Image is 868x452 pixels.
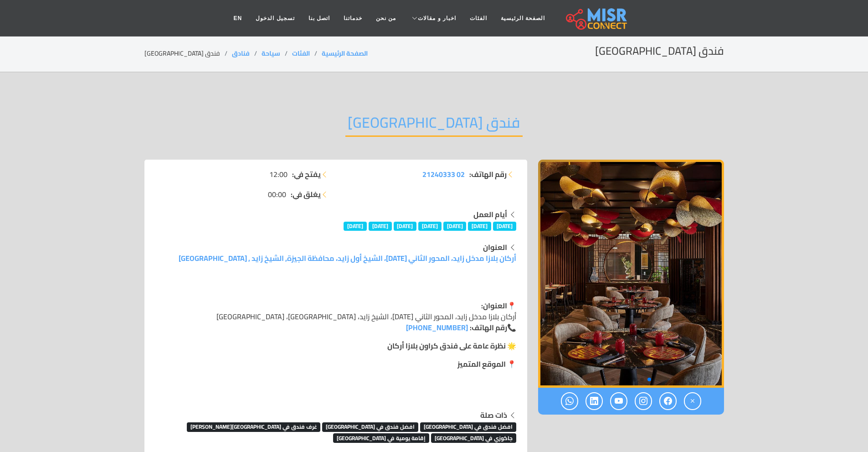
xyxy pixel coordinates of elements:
a: الفئات [463,10,494,27]
li: فندق [GEOGRAPHIC_DATA] [144,49,232,58]
span: Go to slide 3 [633,378,637,381]
span: [DATE] [468,222,491,231]
a: الفئات [292,47,310,59]
span: Go to slide 4 [626,378,629,381]
span: [DATE] [493,222,516,231]
span: 00:00 [268,189,286,200]
a: إقامة يومية في [GEOGRAPHIC_DATA] [333,431,429,444]
a: سياحة [262,47,280,59]
a: الصفحة الرئيسية [494,10,552,27]
strong: العنوان [483,240,507,254]
span: افضل فندق في [GEOGRAPHIC_DATA] [322,422,418,431]
img: main.misr_connect [566,7,627,30]
span: Go to slide 5 [618,378,622,381]
span: Go to slide 1 [647,378,651,381]
div: 1 / 6 [538,160,724,388]
h2: فندق [GEOGRAPHIC_DATA] [345,114,523,137]
span: 02 21240333 [422,167,465,181]
a: اتصل بنا [302,10,337,27]
span: 12:00 [269,169,288,180]
p: 📍 أركان بلازا مدخل زايد، المحور الثاني [DATE]، الشيخ زايد، [GEOGRAPHIC_DATA]، [GEOGRAPHIC_DATA] 📞 [155,300,516,333]
strong: أيام العمل [473,208,507,221]
span: افضل فندق في [GEOGRAPHIC_DATA] [420,422,516,431]
a: افضل فندق في [GEOGRAPHIC_DATA] [420,419,516,433]
strong: رقم الهاتف: [470,321,507,334]
a: جاكوزي في [GEOGRAPHIC_DATA] [431,431,516,444]
span: غرف فندق في [GEOGRAPHIC_DATA][PERSON_NAME] [187,422,321,431]
span: اخبار و مقالات [418,14,456,22]
h2: فندق [GEOGRAPHIC_DATA] [595,45,724,58]
a: [PHONE_NUMBER] [406,321,468,334]
strong: 📍 الموقع المتميز [457,357,516,371]
strong: 🌟 نظرة عامة على فندق كراون بلازا أركان [387,339,516,353]
span: [DATE] [443,222,467,231]
a: 02 21240333 [422,169,465,180]
img: فندق كراون بلازا [538,160,724,388]
a: غرف فندق في [GEOGRAPHIC_DATA][PERSON_NAME] [187,419,321,433]
a: أركان بلازا مدخل زايد، المحور الثاني [DATE]، الشيخ أول زايد، محافظة الجيزة, الشيخ زايد , [GEOGRAP... [179,251,516,265]
a: افضل فندق في [GEOGRAPHIC_DATA] [322,419,418,433]
strong: ذات صلة [480,408,507,422]
a: الصفحة الرئيسية [322,47,368,59]
span: [DATE] [369,222,392,231]
span: [DATE] [344,222,367,231]
span: إقامة يومية في [GEOGRAPHIC_DATA] [333,433,429,442]
a: من نحن [369,10,403,27]
span: [DATE] [418,222,442,231]
a: فنادق [232,47,250,59]
strong: العنوان: [481,299,507,312]
a: اخبار و مقالات [403,10,463,27]
strong: يغلق في: [291,189,321,200]
span: Go to slide 2 [640,378,644,381]
strong: رقم الهاتف: [469,169,507,180]
strong: يفتح في: [292,169,321,180]
a: تسجيل الدخول [249,10,301,27]
a: خدماتنا [337,10,369,27]
span: Go to slide 6 [611,378,615,381]
span: [DATE] [394,222,417,231]
a: EN [227,10,249,27]
span: جاكوزي في [GEOGRAPHIC_DATA] [431,433,516,442]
